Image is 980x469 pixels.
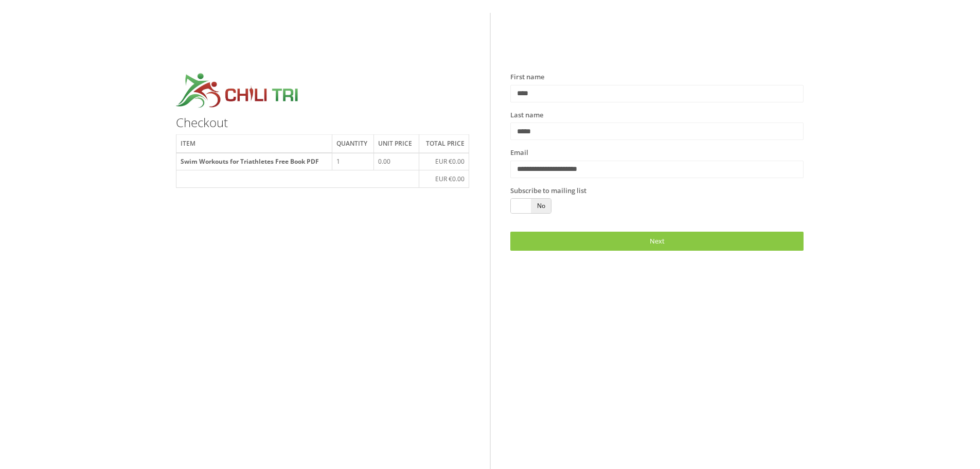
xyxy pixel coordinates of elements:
td: EUR €0.00 [419,170,469,188]
td: 0.00 [374,153,419,170]
td: EUR €0.00 [419,153,469,170]
th: Total price [419,135,469,153]
span: No [531,199,551,213]
th: Item [176,135,332,153]
img: croppedchilitri.jpg [176,72,298,111]
label: Last name [510,110,543,120]
th: Swim Workouts for Triathletes Free Book PDF [176,153,332,170]
h3: Checkout [176,116,469,129]
th: Quantity [332,135,373,153]
td: 1 [332,153,373,170]
label: Email [510,148,528,158]
label: Subscribe to mailing list [510,186,586,196]
th: Unit price [374,135,419,153]
a: Next [510,232,804,251]
label: First name [510,72,544,82]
